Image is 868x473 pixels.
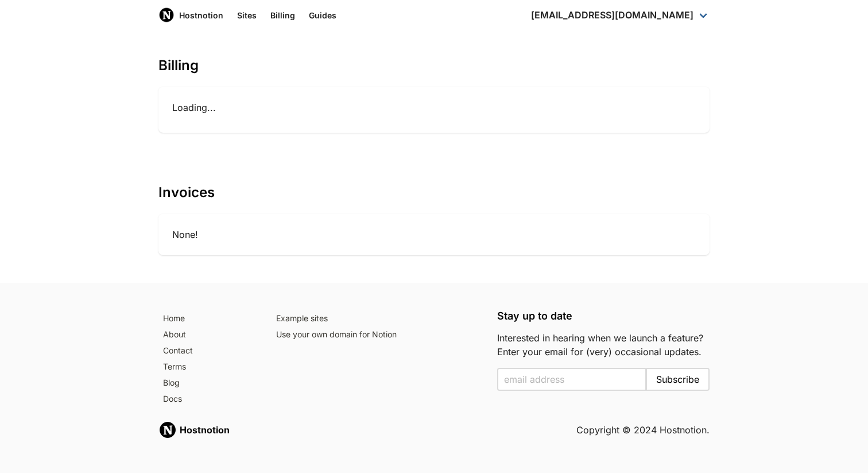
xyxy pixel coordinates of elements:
div: Loading... [172,101,696,119]
h1: Invoices [158,184,710,200]
a: Use your own domain for Notion [272,326,484,343]
h1: Billing [158,57,710,73]
a: Docs [158,391,258,407]
img: Hostnotion logo [158,421,177,439]
a: Home [158,310,258,326]
h5: Copyright © 2024 Hostnotion. [576,423,710,437]
h5: Stay up to date [497,310,710,322]
a: Contact [158,343,258,359]
a: Example sites [272,310,484,326]
p: Interested in hearing when we launch a feature? Enter your email for (very) occasional updates. [497,331,710,359]
div: None! [158,214,710,255]
a: About [158,326,258,343]
button: Subscribe [646,368,710,391]
a: Terms [158,359,258,375]
input: Enter your email to subscribe to the email list and be notified when we launch [497,368,646,391]
strong: Hostnotion [180,424,230,436]
a: Blog [158,375,258,391]
img: Host Notion logo [158,7,175,23]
